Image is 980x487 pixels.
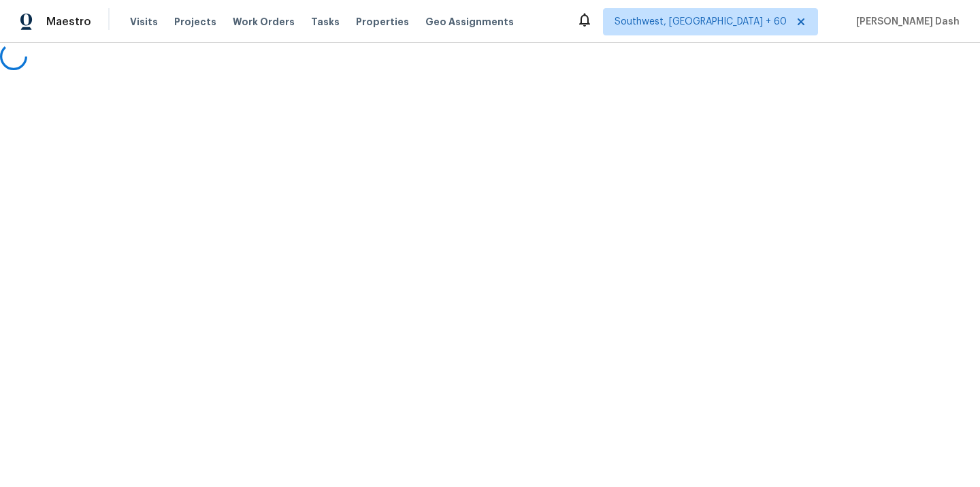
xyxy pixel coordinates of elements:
[233,15,295,29] span: Work Orders
[615,15,787,29] span: Southwest, [GEOGRAPHIC_DATA] + 60
[851,15,960,29] span: [PERSON_NAME] Dash
[425,15,514,29] span: Geo Assignments
[130,15,158,29] span: Visits
[46,15,91,29] span: Maestro
[311,17,340,27] span: Tasks
[356,15,409,29] span: Properties
[174,15,216,29] span: Projects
